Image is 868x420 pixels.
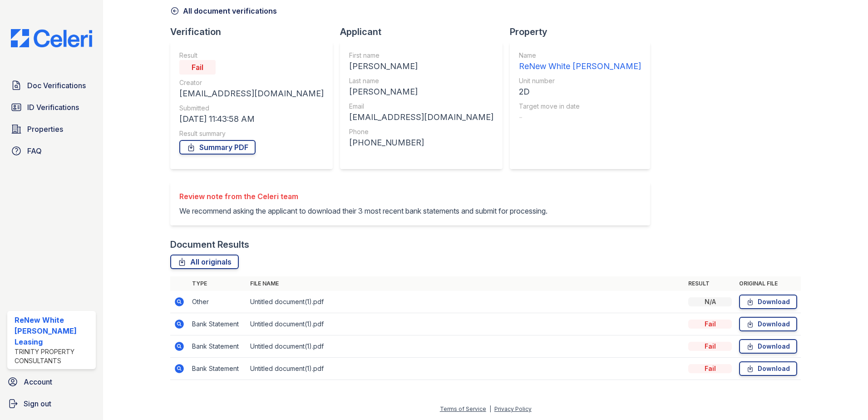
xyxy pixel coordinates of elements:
a: Sign out [4,395,99,413]
td: Untitled document(1).pdf [247,358,685,380]
img: CE_Logo_Blue-a8612792a0a2168367f1c8372b55b34899dd931a85d93a1a3d3e32e68fde9ad4.png [4,29,99,47]
a: Download [739,317,797,331]
a: FAQ [7,142,96,160]
div: [EMAIL_ADDRESS][DOMAIN_NAME] [179,87,324,100]
div: Unit number [519,76,641,85]
span: Properties [27,124,63,135]
div: Result [179,51,324,60]
a: All originals [170,255,239,269]
td: Bank Statement [188,335,247,358]
a: Download [739,339,797,354]
div: Applicant [340,25,510,38]
div: [EMAIL_ADDRESS][DOMAIN_NAME] [349,111,493,124]
div: ReNew White [PERSON_NAME] [519,60,641,73]
div: First name [349,51,493,60]
div: ReNew White [PERSON_NAME] Leasing [15,315,92,347]
span: FAQ [27,145,42,156]
div: Fail [688,342,732,351]
div: [DATE] 11:43:58 AM [179,113,324,125]
span: Account [24,376,52,387]
a: Doc Verifications [7,76,96,95]
a: Terms of Service [440,405,486,412]
div: Fail [179,60,216,75]
a: Download [739,295,797,309]
a: Download [739,361,797,376]
div: [PERSON_NAME] [349,60,493,73]
td: Untitled document(1).pdf [247,313,685,335]
th: Type [188,276,247,291]
div: Document Results [170,238,249,251]
div: Target move in date [519,102,641,111]
div: 2D [519,85,641,98]
div: [PERSON_NAME] [349,85,493,98]
div: Fail [688,320,732,329]
div: N/A [688,297,732,306]
th: File name [247,276,685,291]
div: Last name [349,76,493,85]
a: Properties [7,120,96,138]
a: All document verifications [170,5,277,16]
div: Result summary [179,129,324,138]
a: Privacy Policy [494,405,532,412]
p: We recommend asking the applicant to download their 3 most recent bank statements and submit for ... [179,205,547,216]
div: Trinity Property Consultants [15,347,92,365]
div: | [489,405,491,412]
td: Bank Statement [188,358,247,380]
th: Result [685,276,735,291]
div: Phone [349,127,493,136]
span: ID Verifications [27,102,79,113]
a: Account [4,373,99,391]
th: Original file [735,276,801,291]
div: Fail [688,364,732,373]
div: Review note from the Celeri team [179,191,547,202]
span: Doc Verifications [27,80,86,91]
div: Verification [170,25,340,38]
a: Summary PDF [179,140,256,155]
td: Other [188,291,247,313]
td: Untitled document(1).pdf [247,335,685,358]
div: [PHONE_NUMBER] [349,136,493,149]
a: ID Verifications [7,98,96,116]
span: Sign out [24,398,51,409]
div: Creator [179,78,324,87]
div: - [519,111,641,124]
div: Submitted [179,104,324,113]
a: Name ReNew White [PERSON_NAME] [519,51,641,73]
div: Name [519,51,641,60]
div: Email [349,102,493,111]
td: Bank Statement [188,313,247,335]
td: Untitled document(1).pdf [247,291,685,313]
div: Property [510,25,657,38]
